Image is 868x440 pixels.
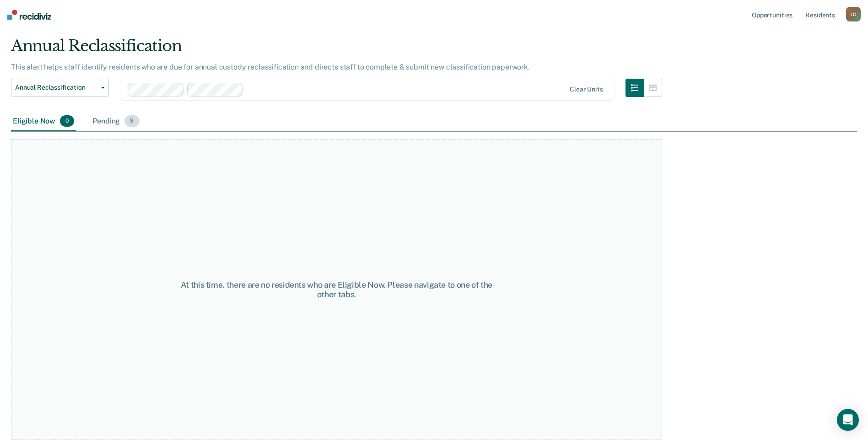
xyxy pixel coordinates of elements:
[11,79,109,97] button: Annual Reclassification
[846,7,861,21] div: J C
[846,7,861,21] button: JC
[570,86,603,93] div: Clear units
[124,115,139,127] span: 8
[7,10,51,20] img: Recidiviz
[11,112,76,132] div: Eligible Now0
[11,63,530,71] p: This alert helps staff identify residents who are due for annual custody reclassification and dir...
[174,280,499,300] div: At this time, there are no residents who are Eligible Now. Please navigate to one of the other tabs.
[15,84,97,91] span: Annual Reclassification
[60,115,74,127] span: 0
[11,37,662,63] div: Annual Reclassification
[837,409,859,431] div: Open Intercom Messenger
[91,112,141,132] div: Pending8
